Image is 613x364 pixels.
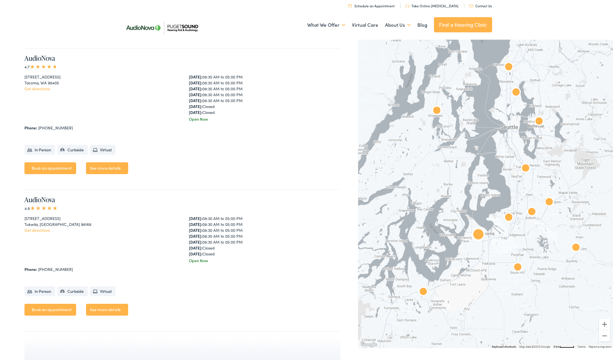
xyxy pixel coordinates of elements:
strong: [DATE]: [189,227,202,233]
div: AudioNova [417,286,430,299]
a: Contact Us [469,3,492,8]
a: Report a map error [589,345,611,348]
a: Schedule an Appointment [348,3,395,8]
a: Book an appointment [24,304,76,316]
a: See more details [86,304,128,316]
a: What We Offer [307,15,345,35]
div: AudioNova [502,61,515,74]
a: Get directions [24,227,50,233]
div: AudioNova [519,162,532,176]
strong: [DATE]: [189,86,202,91]
a: AudioNova [24,195,55,204]
span: Map data ©2025 Google [519,345,550,348]
strong: [DATE]: [189,104,202,109]
a: [PHONE_NUMBER] [38,125,73,131]
img: utility icon [405,4,409,8]
button: Zoom out [599,330,610,341]
div: AudioNova [532,115,546,129]
strong: [DATE]: [189,98,202,103]
div: AudioNova [525,206,539,219]
div: AudioNova [569,241,583,255]
img: Google [359,341,378,348]
a: Terms (opens in new tab) [578,345,585,348]
a: Open this area in Google Maps (opens a new window) [359,341,378,348]
div: Tukwila, [GEOGRAPHIC_DATA] 98168 [24,221,176,227]
li: In Person [24,145,55,155]
a: Find a Hearing Clinic [434,17,492,32]
button: Keyboard shortcuts [492,345,516,349]
img: utility icon [348,4,352,8]
strong: [DATE]: [189,245,202,251]
li: Virtual [90,145,116,155]
li: Curbside [57,145,88,155]
strong: [DATE]: [189,221,202,227]
div: AudioNova [542,196,556,209]
a: Get directions [24,86,50,91]
a: [PHONE_NUMBER] [38,266,73,272]
strong: [DATE]: [189,74,202,80]
img: utility icon [469,5,473,7]
span: 4.7 [24,64,58,69]
a: Book an appointment [24,162,76,174]
div: AudioNova [509,86,523,100]
li: Curbside [57,286,88,296]
button: Map Scale: 5 km per 48 pixels [552,344,576,348]
div: Puget Sound Hearing Aid &#038; Audiology by AudioNova [528,29,542,42]
strong: [DATE]: [189,109,202,115]
a: See more details [86,162,128,174]
div: Open Now [189,258,340,264]
div: AudioNova [511,261,524,275]
div: 08:30 AM to 05:00 PM 08:30 AM to 05:00 PM 08:30 AM to 05:00 PM 08:30 AM to 05:00 PM 08:30 AM to 0... [189,74,340,115]
div: [STREET_ADDRESS] [24,74,176,80]
strong: [DATE]: [189,239,202,245]
strong: [DATE]: [189,215,202,221]
div: AudioNova [472,229,485,242]
strong: Phone: [24,266,37,272]
li: In Person [24,286,55,296]
span: 4.8 [24,205,58,211]
a: AudioNova [24,53,55,63]
button: Zoom in [599,319,610,330]
a: Take Online [MEDICAL_DATA] [405,3,458,8]
div: Tacoma, WA 98405 [24,80,176,86]
li: Virtual [90,286,116,296]
a: Blog [417,15,427,35]
div: AudioNova [502,211,515,225]
strong: [DATE]: [189,92,202,97]
a: About Us [385,15,411,35]
span: 5 km [553,345,560,348]
strong: [DATE]: [189,80,202,86]
strong: [DATE]: [189,251,202,257]
div: AudioNova [430,104,444,118]
div: [STREET_ADDRESS] [24,215,176,221]
strong: [DATE]: [189,233,202,239]
a: Virtual Care [352,15,378,35]
strong: Phone: [24,125,37,131]
div: Open Now [189,116,340,122]
div: 08:30 AM to 05:00 PM 08:30 AM to 05:00 PM 08:30 AM to 05:00 PM 08:30 AM to 05:00 PM 08:30 AM to 0... [189,215,340,257]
